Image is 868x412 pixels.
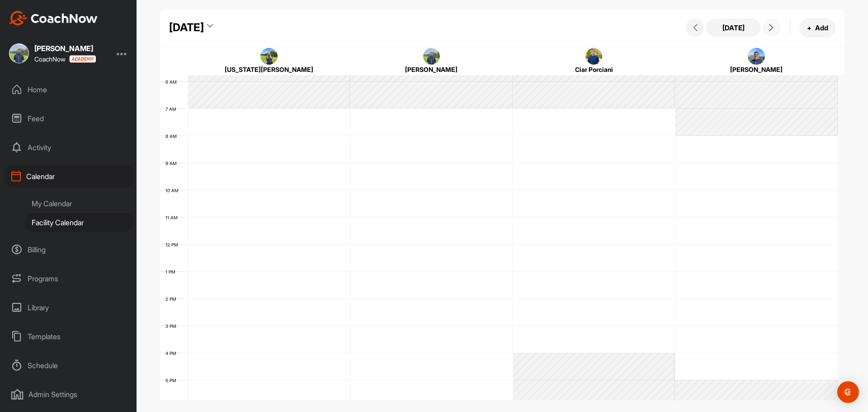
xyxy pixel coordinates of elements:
[160,106,185,112] div: 7 AM
[5,383,132,406] div: Admin Settings
[202,65,337,74] div: [US_STATE][PERSON_NAME]
[5,165,132,188] div: Calendar
[5,238,132,261] div: Billing
[160,350,185,356] div: 4 PM
[160,269,184,275] div: 1 PM
[5,267,132,290] div: Programs
[160,79,186,85] div: 6 AM
[25,194,132,213] div: My Calendar
[5,136,132,159] div: Activity
[364,65,499,74] div: [PERSON_NAME]
[807,23,811,33] span: +
[34,45,96,52] div: [PERSON_NAME]
[160,188,188,193] div: 10 AM
[748,48,765,65] img: square_909ed3242d261a915dd01046af216775.jpg
[160,323,185,329] div: 3 PM
[837,381,859,403] div: Open Intercom Messenger
[5,107,132,130] div: Feed
[160,215,187,220] div: 11 AM
[706,19,760,37] button: [DATE]
[160,296,185,302] div: 2 PM
[34,55,96,63] div: CoachNow
[160,242,187,247] div: 12 PM
[169,19,204,36] div: [DATE]
[25,213,132,232] div: Facility Calendar
[69,55,96,63] img: CoachNow acadmey
[689,65,824,74] div: [PERSON_NAME]
[160,133,186,139] div: 8 AM
[5,296,132,319] div: Library
[585,48,603,65] img: square_b4d54992daa58f12b60bc3814c733fd4.jpg
[799,18,835,38] button: +Add
[423,48,440,65] img: square_e7f01a7cdd3d5cba7fa3832a10add056.jpg
[160,378,185,383] div: 5 PM
[9,43,29,63] img: square_e7f01a7cdd3d5cba7fa3832a10add056.jpg
[160,161,186,166] div: 9 AM
[5,325,132,348] div: Templates
[5,78,132,101] div: Home
[260,48,278,65] img: square_97d7065dee9584326f299e5bc88bd91d.jpg
[526,65,661,74] div: Ciar Porciani
[9,11,98,25] img: CoachNow
[5,354,132,377] div: Schedule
